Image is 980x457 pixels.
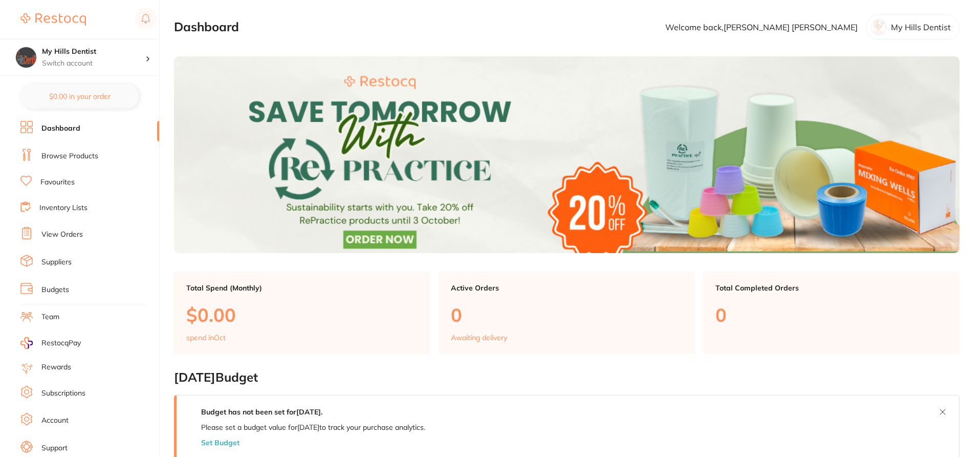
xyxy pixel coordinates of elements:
[174,56,960,253] img: Dashboard
[715,304,947,325] p: 0
[40,177,75,188] a: Favourites
[891,23,951,32] p: My Hills Dentist
[201,423,425,431] p: Please set a budget value for [DATE] to track your purchase analytics.
[39,203,88,213] a: Inventory Lists
[41,312,59,322] a: Team
[20,8,86,31] a: Restocq Logo
[451,304,683,325] p: 0
[16,47,36,68] img: My Hills Dentist
[715,284,947,292] p: Total Completed Orders
[41,151,98,161] a: Browse Products
[703,272,960,355] a: Total Completed Orders0
[174,370,960,385] h2: [DATE] Budget
[41,123,80,134] a: Dashboard
[201,439,239,447] button: Set Budget
[20,13,86,26] img: Restocq Logo
[201,407,322,417] strong: Budget has not been set for [DATE] .
[41,230,83,240] a: View Orders
[41,443,68,453] a: Support
[186,334,226,342] p: spend in Oct
[41,362,71,372] a: Rewards
[42,47,145,57] h4: My Hills Dentist
[41,338,81,348] span: RestocqPay
[20,337,33,349] img: RestocqPay
[20,337,81,349] a: RestocqPay
[174,272,430,355] a: Total Spend (Monthly)$0.00spend inOct
[174,20,239,34] h2: Dashboard
[41,285,69,295] a: Budgets
[41,257,72,267] a: Suppliers
[41,388,85,399] a: Subscriptions
[20,84,139,109] button: $0.00 in your order
[451,334,507,342] p: Awaiting delivery
[41,416,69,426] a: Account
[186,304,418,325] p: $0.00
[451,284,683,292] p: Active Orders
[439,272,695,355] a: Active Orders0Awaiting delivery
[186,284,418,292] p: Total Spend (Monthly)
[665,23,858,32] p: Welcome back, [PERSON_NAME] [PERSON_NAME]
[42,58,145,69] p: Switch account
